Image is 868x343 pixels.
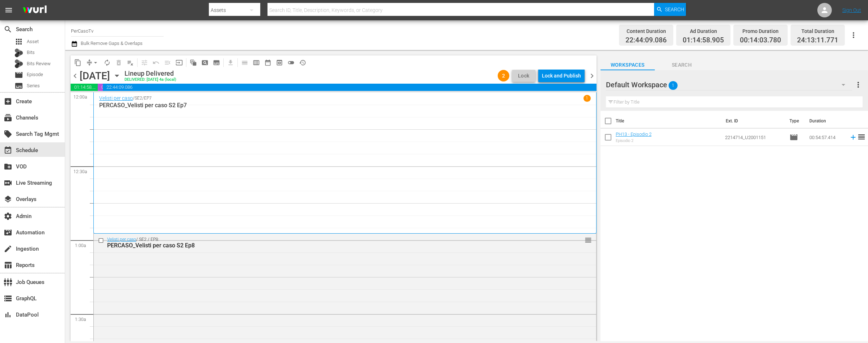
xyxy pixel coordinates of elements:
span: Live Streaming [4,179,12,187]
span: 2 [498,73,509,79]
div: DELIVERED: [DATE] 4a (local) [125,78,176,82]
span: reorder [585,236,592,244]
span: Week Calendar View [250,57,262,68]
span: View Backup [274,57,285,68]
span: Workspaces [601,60,655,70]
button: Search [654,3,686,16]
span: reorder [857,133,866,141]
div: [DATE] [80,70,110,82]
span: Create Search Block [199,57,211,68]
span: Fill episodes with ad slates [162,57,173,68]
span: Bulk Remove Gaps & Overlaps [80,41,143,46]
span: chevron_left [71,71,80,80]
span: autorenew_outlined [104,59,111,66]
span: date_range_outlined [264,59,271,66]
span: Select an event to delete [113,57,125,68]
span: Overlays [4,195,12,204]
p: EP7 [144,96,152,101]
span: input [176,59,183,66]
div: Promo Duration [740,26,781,36]
span: menu [4,6,13,14]
span: Automation [4,228,12,237]
div: PERCASO_Velisti per caso S2 Ep8 [107,242,555,249]
span: Asset [27,38,39,45]
th: Title [616,111,721,131]
span: Refresh All Search Blocks [185,55,199,70]
span: Loop Content [101,57,113,68]
span: Clear Lineup [125,57,136,68]
span: GraphQL [4,294,12,303]
span: Search [655,60,709,70]
span: Download as CSV [222,55,236,70]
p: SE2 / [135,96,144,101]
span: 24:13:11.771 [797,36,838,45]
span: 00:14:03.780 [98,84,103,91]
span: Episode [27,71,43,78]
span: Asset [14,37,23,46]
button: Lock [512,70,535,82]
p: 1 [586,96,588,101]
span: arrow_drop_down [92,59,99,66]
span: chevron_right [587,71,597,80]
div: Bits [14,49,23,57]
span: Search [4,25,12,34]
span: more_vert [854,80,863,89]
span: Month Calendar View [262,57,274,68]
span: Episode [789,133,798,142]
span: Remove Gaps & Overlaps [84,57,101,68]
td: 2214714_U2001151 [722,129,786,146]
span: Bits [27,49,35,56]
div: Ad Duration [683,26,724,36]
span: Lock [515,72,532,80]
span: Job Queues [4,278,12,286]
span: Create [4,97,12,106]
span: 1 [669,78,678,93]
svg: Add to Schedule [849,133,857,141]
span: Episode [14,71,23,79]
div: Content Duration [625,26,667,36]
span: preview_outlined [276,59,283,66]
a: Sign Out [842,7,861,13]
span: Revert to Primary Episode [150,57,162,68]
span: Bits Review [27,60,51,67]
span: 22:44:09.086 [625,36,667,45]
span: 01:14:58.905 [683,36,724,45]
span: VOD [4,162,12,171]
span: toggle_off [287,59,295,66]
span: Day Calendar View [236,55,250,70]
button: reorder [585,236,592,243]
div: Total Duration [797,26,838,36]
div: / SE2 / EP8: [107,237,555,249]
span: 01:14:58.905 [71,84,98,91]
span: compress [86,59,93,66]
span: auto_awesome_motion_outlined [190,59,197,66]
span: Channels [4,113,12,122]
a: Velisti per caso [99,95,133,101]
span: 22:44:09.086 [103,84,596,91]
span: Series [14,81,23,90]
span: 24 hours Lineup View is OFF [285,57,297,68]
span: DataPool [4,310,12,319]
div: Default Workspace [606,75,852,95]
span: Search Tag Mgmt [4,130,12,138]
span: Reports [4,261,12,269]
span: Create Series Block [211,57,222,68]
span: Search [665,3,684,16]
span: content_copy [74,59,81,66]
span: subtitles_outlined [213,59,220,66]
span: 00:14:03.780 [740,36,781,45]
div: Lock and Publish [542,69,581,82]
span: Copy Lineup [72,57,84,68]
span: calendar_view_week_outlined [253,59,260,66]
p: / [133,96,135,101]
div: Episodio 2 [616,138,652,143]
span: pageview_outlined [201,59,208,66]
div: Bits Review [14,59,23,68]
th: Ext. ID [721,111,785,131]
span: Ingestion [4,244,12,253]
span: Admin [4,212,12,221]
th: Type [785,111,805,131]
span: Series [27,82,40,89]
p: PERCASO_Velisti per caso S2 Ep7 [99,102,591,109]
button: more_vert [854,76,863,93]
